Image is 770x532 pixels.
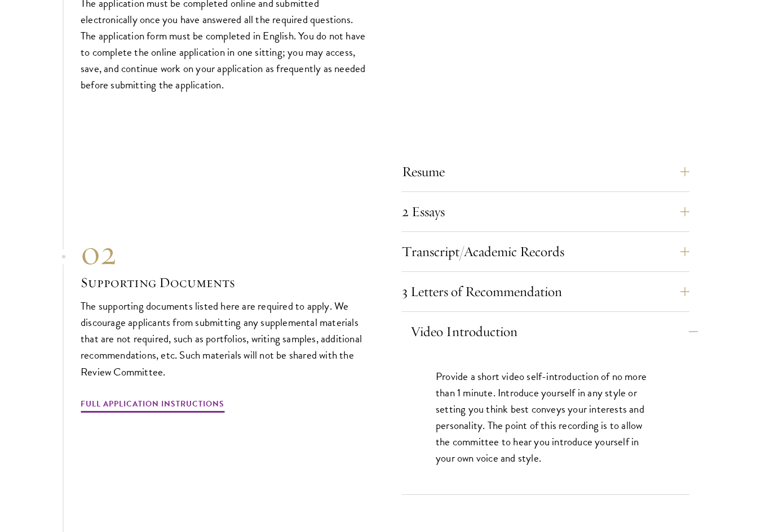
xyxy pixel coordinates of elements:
[402,158,689,185] button: Resume
[402,198,689,225] button: 2 Essays
[81,273,368,292] h3: Supporting Documents
[410,318,698,345] button: Video Introduction
[402,278,689,305] button: 3 Letters of Recommendation
[81,397,224,414] a: Full Application Instructions
[81,298,368,379] p: The supporting documents listed here are required to apply. We discourage applicants from submitt...
[81,233,368,273] div: 02
[402,238,689,265] button: Transcript/Academic Records
[436,368,656,466] p: Provide a short video self-introduction of no more than 1 minute. Introduce yourself in any style...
